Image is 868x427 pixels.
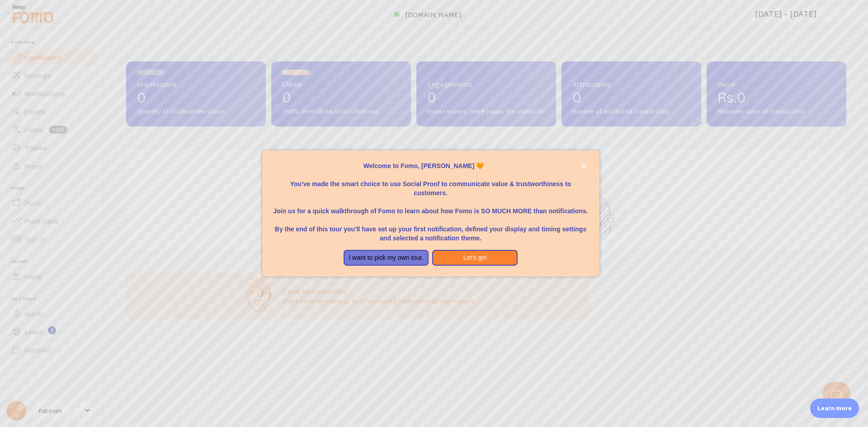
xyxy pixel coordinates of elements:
p: You've made the smart choice to use Social Proof to communicate value & trustworthiness to custom... [273,170,589,197]
p: Join us for a quick walkthrough of Fomo to learn about how Fomo is SO MUCH MORE than notifications. [273,197,589,216]
p: By the end of this tour you'll have set up your first notification, defined your display and timi... [273,216,589,243]
p: Welcome to Fomo, [PERSON_NAME] 🧡 [273,161,589,170]
button: I want to pick my own tour. [344,250,429,266]
button: Let's go! [432,250,518,266]
button: close, [579,161,589,171]
div: Learn more [810,399,859,418]
p: Learn more [817,404,852,413]
div: Welcome to Fomo, Vishwas Dawani 🧡You&amp;#39;ve made the smart choice to use Social Proof to comm... [262,150,599,277]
